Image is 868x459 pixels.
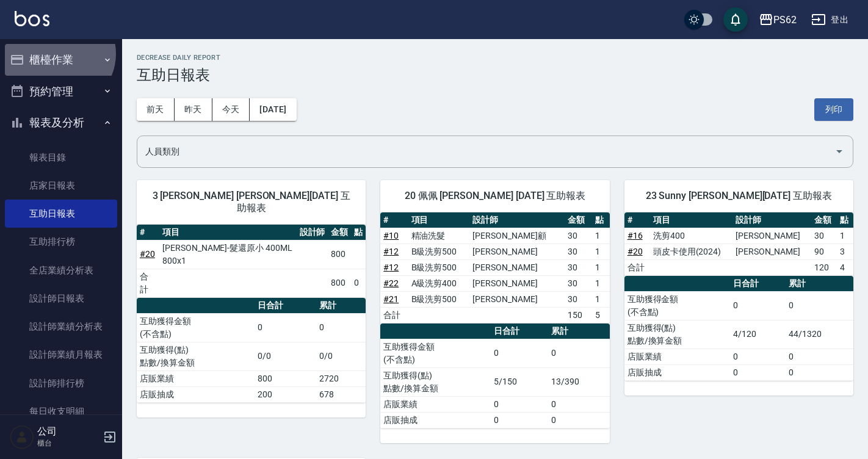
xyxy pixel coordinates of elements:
[469,244,564,259] td: [PERSON_NAME]
[5,341,117,369] a: 設計師業績月報表
[255,298,316,314] th: 日合計
[786,291,853,320] td: 0
[565,244,592,259] td: 30
[5,397,117,425] a: 每日收支明細
[380,339,491,367] td: 互助獲得金額 (不含點)
[140,249,155,259] a: #20
[754,7,801,32] button: PS62
[565,259,592,275] td: 30
[624,276,853,381] table: a dense table
[137,269,159,297] td: 合計
[624,291,731,320] td: 互助獲得金額 (不含點)
[5,228,117,256] a: 互助排行榜
[5,284,117,313] a: 設計師日報表
[469,259,564,275] td: [PERSON_NAME]
[316,313,366,342] td: 0
[650,244,732,259] td: 頭皮卡使用(2024)
[137,225,159,240] th: #
[811,212,837,228] th: 金額
[5,313,117,341] a: 設計師業績分析表
[5,44,117,76] button: 櫃檯作業
[316,342,366,370] td: 0/0
[491,367,548,396] td: 5/150
[565,228,592,244] td: 30
[565,212,592,228] th: 金額
[297,225,328,240] th: 設計師
[5,107,117,139] button: 報表及分析
[408,228,470,244] td: 精油洗髮
[5,256,117,284] a: 全店業績分析表
[137,225,366,298] table: a dense table
[732,244,811,259] td: [PERSON_NAME]
[548,323,610,339] th: 累計
[212,98,250,121] button: 今天
[316,298,366,314] th: 累計
[328,225,351,240] th: 金額
[5,76,117,107] button: 預約管理
[380,396,491,412] td: 店販業績
[624,212,650,228] th: #
[469,228,564,244] td: [PERSON_NAME]顧
[592,291,610,307] td: 1
[624,212,853,276] table: a dense table
[650,228,732,244] td: 洗剪400
[159,240,297,269] td: [PERSON_NAME]-髮還原小 400ML 800x1
[316,370,366,386] td: 2720
[565,307,592,323] td: 150
[592,244,610,259] td: 1
[639,190,839,202] span: 23 Sunny [PERSON_NAME][DATE] 互助報表
[730,291,785,320] td: 0
[383,294,399,304] a: #21
[151,190,351,214] span: 3 [PERSON_NAME] [PERSON_NAME][DATE] 互助報表
[773,12,797,27] div: PS62
[624,259,650,275] td: 合計
[811,228,837,244] td: 30
[5,143,117,172] a: 報表目錄
[786,349,853,364] td: 0
[5,172,117,200] a: 店家日報表
[137,54,853,62] h2: Decrease Daily Report
[786,364,853,380] td: 0
[469,275,564,291] td: [PERSON_NAME]
[624,364,731,380] td: 店販抽成
[328,240,351,269] td: 800
[137,386,255,402] td: 店販抽成
[5,200,117,228] a: 互助日報表
[732,212,811,228] th: 設計師
[137,98,175,121] button: 前天
[624,349,731,364] td: 店販業績
[351,269,366,297] td: 0
[408,259,470,275] td: B級洗剪500
[592,212,610,228] th: 點
[786,276,853,292] th: 累計
[723,7,748,32] button: save
[730,364,785,380] td: 0
[491,323,548,339] th: 日合計
[328,269,351,297] td: 800
[383,278,399,288] a: #22
[137,342,255,370] td: 互助獲得(點) 點數/換算金額
[811,259,837,275] td: 120
[380,212,408,228] th: #
[565,291,592,307] td: 30
[469,212,564,228] th: 設計師
[142,141,830,162] input: 人員名稱
[548,367,610,396] td: 13/390
[732,228,811,244] td: [PERSON_NAME]
[730,276,785,292] th: 日合計
[837,228,853,244] td: 1
[380,412,491,428] td: 店販抽成
[137,298,366,403] table: a dense table
[5,369,117,397] a: 設計師排行榜
[137,67,853,84] h3: 互助日報表
[565,275,592,291] td: 30
[159,225,297,240] th: 項目
[380,367,491,396] td: 互助獲得(點) 點數/換算金額
[15,11,49,26] img: Logo
[383,247,399,256] a: #12
[837,244,853,259] td: 3
[830,142,849,161] button: Open
[491,339,548,367] td: 0
[811,244,837,259] td: 90
[592,228,610,244] td: 1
